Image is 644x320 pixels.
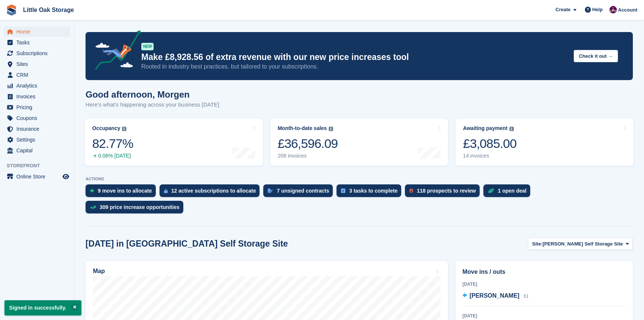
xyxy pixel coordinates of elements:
a: menu [4,80,70,91]
span: Account [618,6,637,14]
span: Subscriptions [16,48,61,58]
div: 9 move ins to allocate [98,188,152,194]
a: menu [4,145,70,156]
a: menu [4,59,70,69]
h2: Map [93,268,105,275]
div: 208 invoices [278,153,338,159]
span: [PERSON_NAME] [470,292,519,299]
button: Check it out → [574,50,618,62]
span: [PERSON_NAME] Self Storage Site [542,240,623,248]
div: [DATE] [463,313,626,319]
p: Here's what's happening across your business [DATE] [86,101,219,109]
a: 12 active subscriptions to allocate [160,184,264,201]
div: £3,085.00 [463,136,516,151]
img: price-adjustments-announcement-icon-8257ccfd72463d97f412b2fc003d46551f7dbcb40ab6d574587a9cd5c0d94... [89,30,141,73]
p: ACTIONS [86,177,633,181]
span: Site: [532,240,542,248]
img: deal-1b604bf984904fb50ccaf53a9ad4b4a5d6e5aea283cecdc64d6e3604feb123c2.svg [488,188,494,193]
a: 9 move ins to allocate [86,184,160,201]
div: £36,596.09 [278,136,338,151]
div: 3 tasks to complete [349,188,397,194]
span: Storefront [7,162,74,169]
span: Pricing [16,102,61,113]
span: Insurance [16,124,61,134]
h1: Good afternoon, Morgen [86,89,219,99]
img: icon-info-grey-7440780725fd019a000dd9b08b2336e03edf1995a4989e88bcd33f0948082b44.svg [509,127,514,131]
a: menu [4,171,70,182]
div: Awaiting payment [463,125,508,132]
a: menu [4,113,70,123]
img: price_increase_opportunities-93ffe204e8149a01c8c9dc8f82e8f89637d9d84a8eef4429ea346261dce0b2c0.svg [90,206,96,209]
span: Tasks [16,37,61,48]
a: 3 tasks to complete [337,184,405,201]
div: [DATE] [463,281,626,288]
img: icon-info-grey-7440780725fd019a000dd9b08b2336e03edf1995a4989e88bcd33f0948082b44.svg [329,127,333,131]
div: 82.77% [92,136,133,151]
a: Awaiting payment £3,085.00 14 invoices [455,118,634,166]
span: Analytics [16,80,61,91]
a: menu [4,37,70,48]
img: move_ins_to_allocate_icon-fdf77a2bb77ea45bf5b3d319d69a93e2d87916cf1d5bf7949dd705db3b84f3ca.svg [90,188,94,193]
div: 309 price increase opportunities [100,204,180,210]
div: 0.06% [DATE] [92,153,133,159]
h2: Move ins / outs [463,267,626,276]
a: menu [4,102,70,113]
a: 7 unsigned contracts [263,184,337,201]
div: 7 unsigned contracts [277,188,329,194]
span: 61 [524,294,528,299]
div: NEW [141,43,154,50]
p: Signed in successfully. [4,300,81,316]
h2: [DATE] in [GEOGRAPHIC_DATA] Self Storage Site [86,239,288,249]
div: 14 invoices [463,153,516,159]
img: stora-icon-8386f47178a22dfd0bd8f6a31ec36ba5ce8667c1dd55bd0f319d3a0aa187defe.svg [6,4,17,16]
a: menu [4,134,70,145]
span: Home [16,26,61,37]
a: Preview store [61,172,70,181]
div: 1 open deal [498,188,527,194]
img: task-75834270c22a3079a89374b754ae025e5fb1db73e45f91037f5363f120a921f8.svg [341,188,345,193]
img: prospect-51fa495bee0391a8d652442698ab0144808aea92771e9ea1ae160a38d050c398.svg [409,188,413,193]
span: CRM [16,70,61,80]
a: Month-to-date sales £36,596.09 208 invoices [270,118,448,166]
a: menu [4,124,70,134]
span: Capital [16,145,61,156]
a: menu [4,70,70,80]
a: 1 open deal [483,184,534,201]
span: Settings [16,134,61,145]
span: Online Store [16,171,61,182]
p: Rooted in industry best practices, but tailored to your subscriptions. [141,63,568,71]
a: menu [4,26,70,37]
a: Occupancy 82.77% 0.06% [DATE] [85,118,263,166]
a: 118 prospects to review [405,184,483,201]
div: 12 active subscriptions to allocate [171,188,256,194]
img: contract_signature_icon-13c848040528278c33f63329250d36e43548de30e8caae1d1a13099fd9432cc5.svg [268,188,273,193]
a: menu [4,91,70,102]
span: Sites [16,59,61,69]
a: menu [4,48,70,58]
p: Make £8,928.56 of extra revenue with our new price increases tool [141,52,568,63]
span: Invoices [16,91,61,102]
span: Help [592,6,603,13]
a: [PERSON_NAME] 61 [463,291,529,301]
span: Coupons [16,113,61,123]
a: Little Oak Storage [20,4,77,16]
span: Create [556,6,570,13]
a: 309 price increase opportunities [86,201,187,217]
img: active_subscription_to_allocate_icon-d502201f5373d7db506a760aba3b589e785aa758c864c3986d89f69b8ff3... [164,188,168,193]
div: 118 prospects to review [417,188,476,194]
div: Occupancy [92,125,120,132]
img: icon-info-grey-7440780725fd019a000dd9b08b2336e03edf1995a4989e88bcd33f0948082b44.svg [122,127,126,131]
button: Site: [PERSON_NAME] Self Storage Site [528,238,633,250]
div: Month-to-date sales [278,125,327,132]
img: Morgen Aujla [609,6,617,13]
